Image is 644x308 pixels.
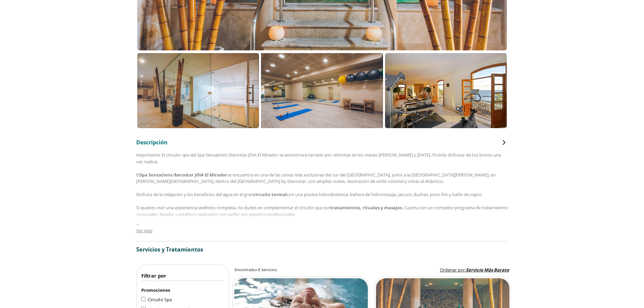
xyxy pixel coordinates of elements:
[136,228,152,234] span: Ver más
[136,228,152,234] button: Ver más
[148,297,172,303] span: Circuito Spa
[466,267,509,273] span: Servicio Más Barato
[235,267,277,273] h2: Encontrados 8 Servicios
[136,219,139,227] span: ...
[253,191,287,197] strong: circuito termal
[141,287,170,293] span: Promociones
[141,272,166,279] span: Filtrar por
[136,139,168,146] span: Descripción
[440,267,509,274] label: :
[140,172,227,178] strong: Spa Sensations Iberostar JOIA El Mirador
[136,246,203,253] span: Servicios y Tratamientos
[330,205,402,211] strong: tratamientos, rituales y masajes
[136,139,508,146] button: Descripción
[440,267,465,273] span: Ordenar por
[136,152,508,270] div: Importante: El circuito spa del Spa Sensations Iberostar JOIA El Mirador se encontrará cerrado po...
